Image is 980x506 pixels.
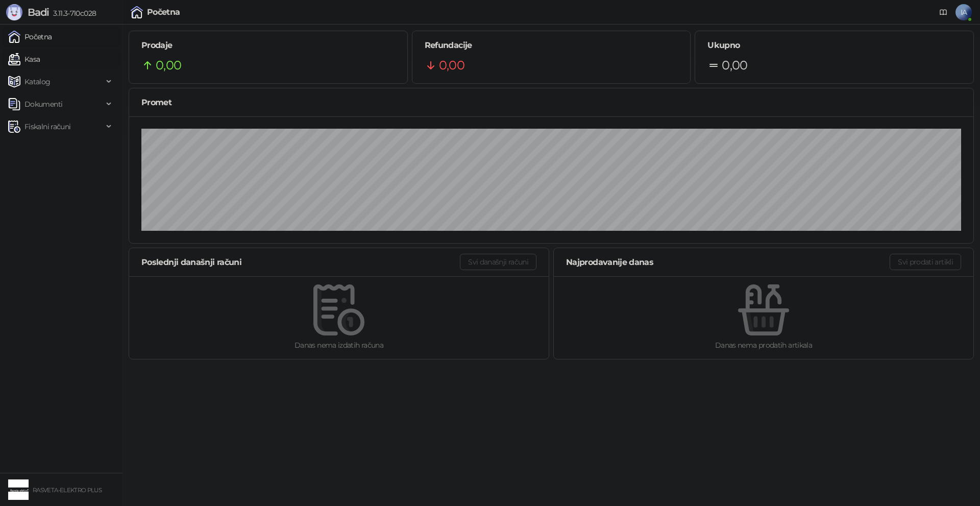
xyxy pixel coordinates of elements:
[566,256,890,269] div: Najprodavanije danas
[570,340,957,351] div: Danas nema prodatih artikala
[141,39,395,52] h5: Prodaje
[156,56,181,75] span: 0,00
[6,4,22,20] img: Logo
[425,39,678,52] h5: Refundacije
[49,9,96,18] span: 3.11.3-710c028
[24,116,70,137] span: Fiskalni računi
[439,56,464,75] span: 0,00
[33,487,102,494] small: RASVETA-ELEKTRO PLUS
[707,39,961,52] h5: Ukupno
[460,254,536,270] button: Svi današnji računi
[955,4,972,20] span: IA
[141,96,961,109] div: Promet
[145,340,532,351] div: Danas nema izdatih računa
[8,27,52,47] a: Početna
[722,56,747,75] span: 0,00
[24,71,51,92] span: Katalog
[24,94,62,114] span: Dokumenti
[8,49,40,69] a: Kasa
[935,4,951,20] a: Dokumentacija
[141,256,460,269] div: Poslednji današnji računi
[28,6,49,18] span: Badi
[890,254,961,270] button: Svi prodati artikli
[147,8,180,16] div: Početna
[8,479,29,500] img: 64x64-companyLogo-4c9eac63-00ad-485c-9b48-57f283827d2d.png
